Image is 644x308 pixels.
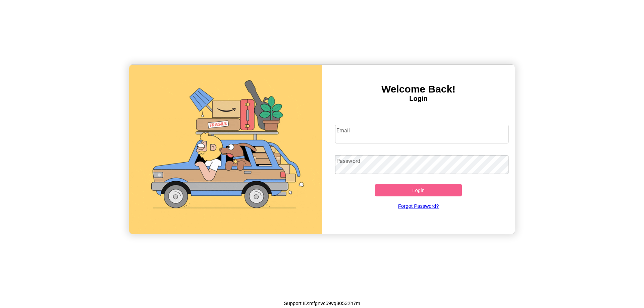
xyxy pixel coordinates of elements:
[322,83,515,95] h3: Welcome Back!
[284,299,360,308] p: Support ID: mfgnvc59vq80532h7m
[332,196,505,215] a: Forgot Password?
[322,95,515,103] h4: Login
[129,65,322,234] img: gif
[375,184,462,196] button: Login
